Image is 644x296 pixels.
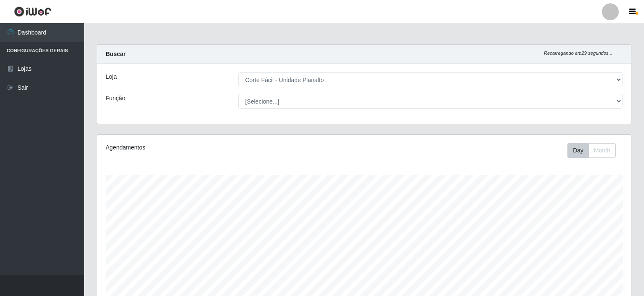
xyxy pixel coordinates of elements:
strong: Buscar [106,51,125,57]
label: Função [106,94,125,103]
div: Agendamentos [106,143,314,152]
i: Recarregando em 29 segundos... [544,51,612,56]
div: Toolbar with button groups [567,143,623,158]
div: First group [567,143,616,158]
button: Day [567,143,589,158]
img: CoreUI Logo [14,6,51,17]
label: Loja [106,72,117,81]
button: Month [588,143,616,158]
